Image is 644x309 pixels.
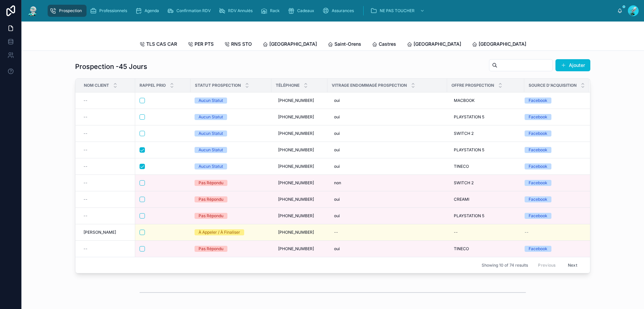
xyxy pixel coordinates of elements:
a: [PHONE_NUMBER] [275,112,323,122]
span: Showing 10 of 74 results [482,263,528,268]
a: TINECO [451,243,520,254]
a: Facebook [525,147,581,153]
div: Aucun Statut [199,98,223,104]
a: [PHONE_NUMBER] [275,161,323,172]
span: oui [334,164,340,169]
a: SWITCH 2 [451,128,520,139]
span: oui [334,147,340,153]
span: PLAYSTATION 5 [454,213,484,219]
a: PLAYSTATION 5 [451,145,520,155]
span: CREAMI [454,197,469,202]
span: non [334,180,341,186]
a: oui [331,128,443,139]
a: [PHONE_NUMBER] [275,194,323,205]
span: Rappel Prio [140,83,166,88]
span: -- [84,213,88,219]
a: [PHONE_NUMBER] [275,227,323,238]
a: Professionnels [88,5,132,17]
div: Aucun Statut [199,163,223,169]
div: Pas Répondu [199,213,223,219]
span: Rack [270,8,280,13]
span: oui [334,246,340,252]
a: NE PAS TOUCHER [368,5,428,17]
a: -- [84,197,131,202]
span: TLS CAS CAR [146,41,177,47]
span: RNS STO [231,41,252,47]
img: App logo [27,5,39,16]
span: Cadeaux [297,8,314,13]
button: Next [563,260,582,270]
a: Pas Répondu [195,180,267,186]
span: NE PAS TOUCHER [380,8,415,13]
div: Aucun Statut [199,114,223,120]
a: TINECO [451,161,520,172]
span: Saint-Orens [334,41,361,47]
a: Facebook [525,246,581,252]
a: Confirmation RDV [165,5,215,17]
a: Agenda [133,5,164,17]
div: -- [454,230,458,235]
span: SWITCH 2 [454,180,474,186]
span: Castres [379,41,396,47]
span: RDV Annulés [228,8,253,13]
span: -- [84,131,88,136]
a: Aucun Statut [195,114,267,120]
span: [PHONE_NUMBER] [278,213,314,219]
a: [PHONE_NUMBER] [275,210,323,221]
a: SWITCH 2 [451,178,520,188]
span: [GEOGRAPHIC_DATA] [269,41,317,47]
div: Aucun Statut [199,147,223,153]
a: -- [84,164,131,169]
a: [PHONE_NUMBER] [275,178,323,188]
a: PLAYSTATION 5 [451,112,520,122]
span: Assurances [332,8,354,13]
span: Confirmation RDV [176,8,211,13]
span: Professionnels [99,8,127,13]
span: Agenda [145,8,159,13]
span: oui [334,98,340,103]
span: -- [84,246,88,252]
a: PLAYSTATION 5 [451,210,520,221]
div: Facebook [529,114,547,120]
a: oui [331,145,443,155]
span: TINECO [454,246,469,252]
span: [PHONE_NUMBER] [278,114,314,120]
a: Saint-Orens [328,38,361,51]
div: Aucun Statut [199,130,223,137]
a: oui [331,194,443,205]
span: [PHONE_NUMBER] [278,147,314,153]
a: oui [331,243,443,254]
a: Aucun Statut [195,98,267,104]
span: [PERSON_NAME] [84,230,116,235]
a: Aucun Statut [195,130,267,137]
span: -- [84,164,88,169]
span: -- [84,197,88,202]
span: Source d'acquisition [529,83,577,88]
a: Facebook [525,213,581,219]
a: PER PTS [188,38,214,51]
a: Pas Répondu [195,196,267,202]
span: PER PTS [195,41,214,47]
a: oui [331,161,443,172]
a: CREAMI [451,194,520,205]
div: Pas Répondu [199,180,223,186]
a: oui [331,95,443,106]
a: [PHONE_NUMBER] [275,243,323,254]
a: Pas Répondu [195,213,267,219]
span: Téléphone [276,83,300,88]
span: MACBOOK [454,98,475,103]
h1: Prospection -45 Jours [75,62,147,71]
a: RDV Annulés [217,5,257,17]
a: Castres [372,38,396,51]
div: Facebook [529,180,547,186]
span: [PHONE_NUMBER] [278,131,314,136]
span: SWITCH 2 [454,131,474,136]
a: [PHONE_NUMBER] [275,128,323,139]
span: [PHONE_NUMBER] [278,164,314,169]
a: -- [84,246,131,252]
span: -- [84,98,88,103]
a: [GEOGRAPHIC_DATA] [263,38,317,51]
a: Pas Répondu [195,246,267,252]
span: PLAYSTATION 5 [454,114,484,120]
a: MACBOOK [451,95,520,106]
